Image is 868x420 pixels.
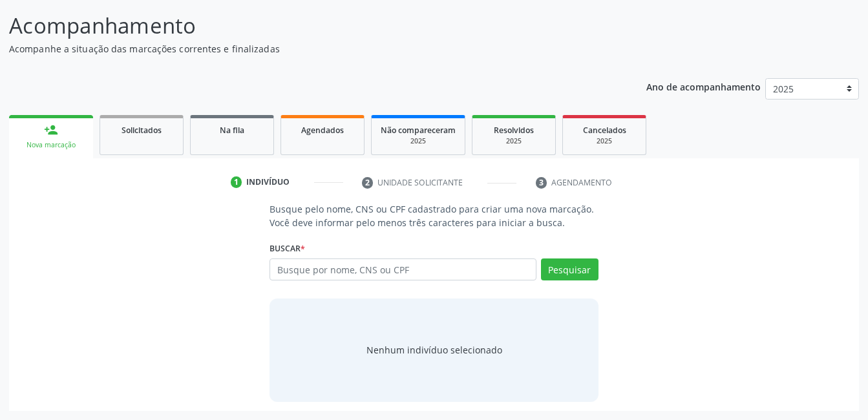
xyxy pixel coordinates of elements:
[44,123,58,137] div: person_add
[220,125,244,136] span: Na fila
[494,125,534,136] span: Resolvidos
[583,125,626,136] span: Cancelados
[231,176,242,188] div: 1
[482,136,546,146] div: 2025
[381,136,456,146] div: 2025
[301,125,344,136] span: Agendados
[541,258,598,280] button: Pesquisar
[270,202,598,229] p: Busque pelo nome, CNS ou CPF cadastrado para criar uma nova marcação. Você deve informar pelo men...
[246,176,290,188] div: Indivíduo
[270,238,305,258] label: Buscar
[366,343,502,357] div: Nenhum indivíduo selecionado
[18,140,84,150] div: Nova marcação
[270,258,536,280] input: Busque por nome, CNS ou CPF
[122,125,162,136] span: Solicitados
[646,78,761,94] p: Ano de acompanhamento
[9,42,604,56] p: Acompanhe a situação das marcações correntes e finalizadas
[9,10,604,42] p: Acompanhamento
[572,136,637,146] div: 2025
[381,125,456,136] span: Não compareceram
